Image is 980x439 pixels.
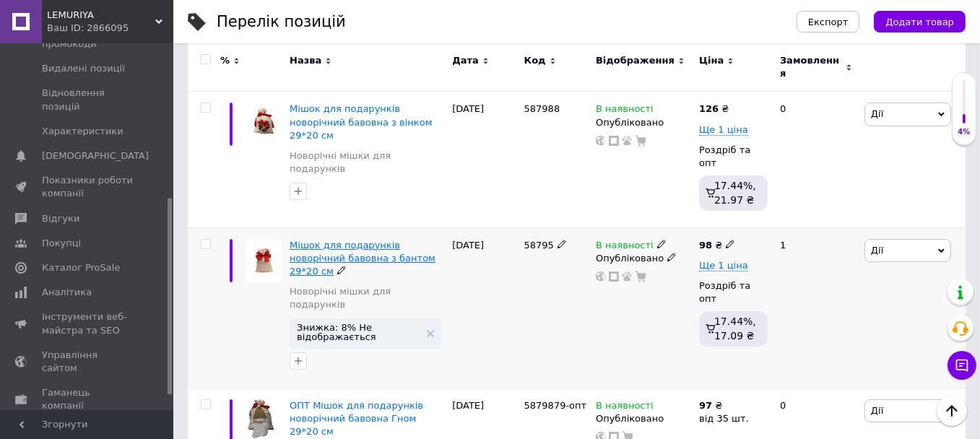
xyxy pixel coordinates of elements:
[948,351,976,380] button: Чат з покупцем
[290,285,445,311] a: Новорічні мішки для подарунків
[937,396,967,426] button: Наверх
[42,286,92,299] span: Аналітика
[699,124,748,136] span: Ще 1 ціна
[290,240,435,277] a: Мішок для подарунків новорічний бавовна з бантом 29*20 см
[714,180,756,206] span: 17.44%, 21.97 ₴
[596,116,692,129] div: Опубліковано
[699,103,729,116] div: ₴
[885,17,954,27] span: Додати товар
[808,17,849,27] span: Експорт
[42,310,134,336] span: Інструменти веб-майстра та SEO
[524,240,554,251] span: 58795
[699,239,735,252] div: ₴
[47,9,155,22] span: LEMURIYA
[42,149,149,162] span: [DEMOGRAPHIC_DATA]
[699,103,719,114] b: 126
[524,103,560,114] span: 587988
[699,240,712,251] b: 98
[596,252,692,265] div: Опубліковано
[290,400,423,437] a: ОПТ Мішок для подарунків новорічний бавовна Гном 29*20 см
[871,108,883,119] span: Дії
[42,237,81,250] span: Покупці
[596,54,675,67] span: Відображення
[42,87,134,113] span: Відновлення позицій
[596,412,692,425] div: Опубліковано
[699,144,768,170] div: Роздріб та опт
[871,245,883,256] span: Дії
[714,316,756,342] span: 17.44%, 17.09 ₴
[699,412,749,425] div: від 35 шт.
[699,400,712,411] b: 97
[47,22,173,35] div: Ваш ID: 2866095
[42,125,123,138] span: Характеристики
[596,240,654,255] span: В наявності
[42,386,134,412] span: Гаманець компанії
[780,54,842,80] span: Замовлення
[699,279,768,305] div: Роздріб та опт
[699,54,724,67] span: Ціна
[524,400,587,411] span: 5879879-опт
[596,400,654,415] span: В наявності
[220,54,230,67] span: %
[290,54,321,67] span: Назва
[42,174,134,200] span: Показники роботи компанії
[871,405,883,416] span: Дії
[699,260,748,271] span: Ще 1 ціна
[953,127,976,137] div: 4%
[42,62,125,75] span: Видалені позиції
[771,92,861,227] div: 0
[699,399,749,412] div: ₴
[217,14,346,30] div: Перелік позицій
[42,261,120,274] span: Каталог ProSale
[596,103,654,118] span: В наявності
[524,54,546,67] span: Код
[42,349,134,375] span: Управління сайтом
[771,227,861,388] div: 1
[452,54,479,67] span: Дата
[448,227,520,388] div: [DATE]
[246,103,282,136] img: Мешок для подарков новогодний хлопок с венком 29*20 см
[297,323,420,342] span: Знижка: 8% Не відображається
[290,103,432,140] a: Мішок для подарунків новорічний бавовна з вінком 29*20 см
[246,239,282,284] img: Мешок для подарков новогодний хлопок с бантом 29*20 см
[797,11,860,32] button: Експорт
[448,92,520,227] div: [DATE]
[290,149,445,175] a: Новорічні мішки для подарунків
[874,11,966,32] button: Додати товар
[42,212,79,225] span: Відгуки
